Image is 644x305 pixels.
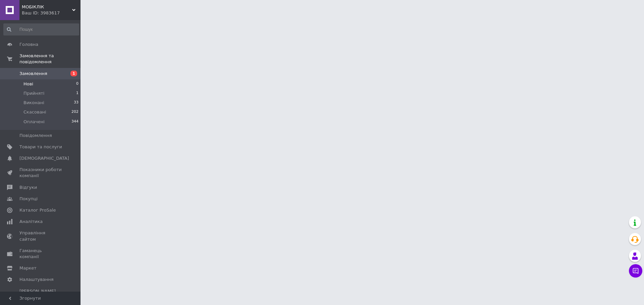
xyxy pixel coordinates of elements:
span: 202 [71,109,78,115]
span: 0 [76,81,78,87]
span: Гаманець компанії [19,248,62,260]
span: Налаштування [19,277,54,283]
span: Замовлення та повідомлення [19,53,80,65]
span: 1 [70,71,77,76]
span: Товари та послуги [19,144,62,150]
span: Повідомлення [19,133,52,139]
span: Аналітика [19,219,43,225]
span: Прийняті [23,90,44,96]
button: Чат з покупцем [629,264,642,278]
input: Пошук [3,23,79,35]
span: Управління сайтом [19,230,62,242]
span: Нові [23,81,33,87]
span: Замовлення [19,71,47,77]
span: Скасовані [23,109,46,115]
span: МОБІКЛІК [22,4,72,10]
span: [DEMOGRAPHIC_DATA] [19,155,69,161]
div: Ваш ID: 3983617 [22,10,80,16]
span: Маркет [19,265,37,271]
span: Показники роботи компанії [19,167,62,179]
span: Виконані [23,100,44,106]
span: Головна [19,42,38,48]
span: Каталог ProSale [19,207,56,213]
span: 33 [74,100,78,106]
span: Відгуки [19,184,37,190]
span: Покупці [19,196,38,202]
span: 1 [76,90,78,96]
span: 344 [71,119,78,125]
span: Оплачені [23,119,45,125]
